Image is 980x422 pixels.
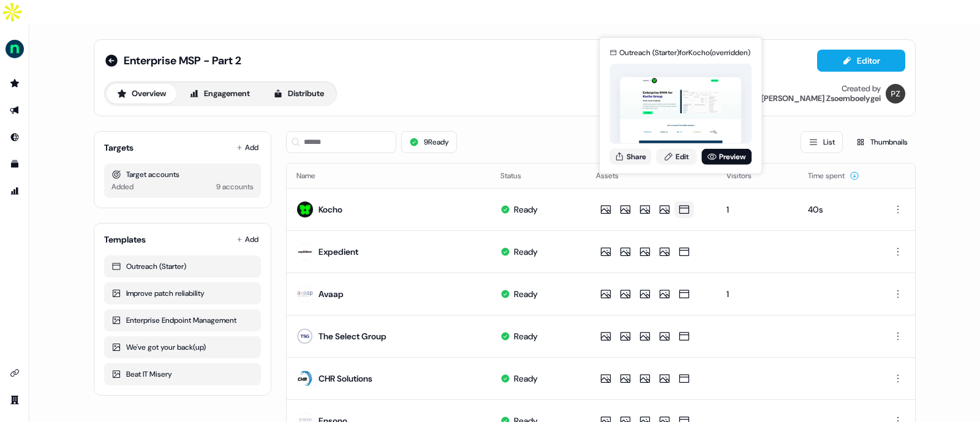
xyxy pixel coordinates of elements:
[620,77,741,145] img: asset preview
[586,164,717,188] th: Assets
[111,368,254,380] div: Beat IT Misery
[318,203,342,216] div: Kocho
[514,288,538,300] div: Ready
[104,233,146,246] div: Templates
[111,181,134,193] div: Added
[5,127,24,147] a: Go to Inbound
[296,165,330,187] button: Name
[318,246,358,258] div: Expedient
[111,260,254,273] div: Outreach (Starter)
[5,73,24,93] a: Go to prospects
[619,47,750,59] div: Outreach (Starter) for Kocho (overridden)
[5,363,24,383] a: Go to integrations
[263,84,334,104] button: Distribute
[808,165,859,187] button: Time spent
[514,330,538,342] div: Ready
[216,181,254,193] div: 9 accounts
[104,141,134,154] div: Targets
[107,84,176,104] button: Overview
[656,148,696,164] a: Edit
[514,246,538,258] div: Ready
[111,341,254,353] div: We've got your back(up)
[111,287,254,300] div: Improve patch reliability
[318,372,372,385] div: CHR Solutions
[179,84,260,104] button: Engagement
[5,154,24,174] a: Go to templates
[726,288,788,300] div: 1
[817,56,905,69] a: Editor
[5,100,24,120] a: Go to outbound experience
[842,84,881,94] div: Created by
[124,53,241,68] span: Enterprise MSP - Part 2
[318,288,344,300] div: Avaap
[726,165,766,187] button: Visitors
[234,139,261,156] button: Add
[111,168,254,181] div: Target accounts
[318,330,386,342] div: The Select Group
[514,372,538,385] div: Ready
[500,165,536,187] button: Status
[808,203,867,216] div: 40s
[726,203,788,216] div: 1
[5,181,24,201] a: Go to attribution
[801,131,843,153] button: List
[111,314,254,326] div: Enterprise Endpoint Management
[5,390,24,410] a: Go to team
[609,148,651,164] button: Share
[234,231,261,248] button: Add
[401,131,457,153] button: 9Ready
[514,203,538,216] div: Ready
[761,94,881,104] div: [PERSON_NAME] Zsoemboelygei
[817,50,905,72] button: Editor
[886,84,905,104] img: Petra
[701,148,752,164] a: Preview
[848,131,916,153] button: Thumbnails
